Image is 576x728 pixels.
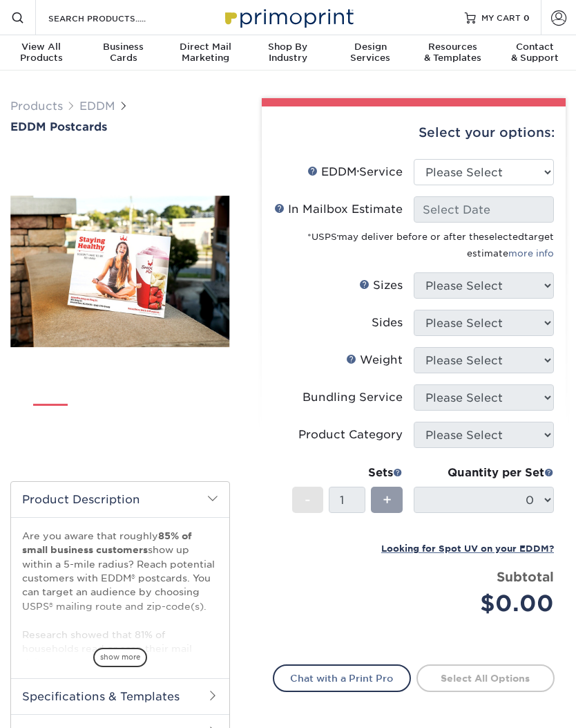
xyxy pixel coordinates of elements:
span: selected [484,232,524,242]
span: Business [82,41,164,53]
a: Products [10,100,63,113]
span: Resources [412,41,494,53]
input: SEARCH PRODUCTS..... [47,10,182,26]
div: Sizes [359,277,403,294]
div: $0.00 [424,587,554,620]
a: EDDM [79,100,115,113]
a: more info [508,248,554,259]
span: EDDM Postcards [10,120,107,133]
a: DesignServices [329,35,412,72]
div: Weight [346,352,403,368]
div: Select your options: [273,106,555,159]
img: EDDM Postcards 01 [10,196,230,348]
span: Design [329,41,412,53]
span: MY CART [481,12,521,24]
div: Industry [247,41,329,64]
div: In Mailbox Estimate [274,201,403,218]
span: Shop By [247,41,329,53]
a: BusinessCards [82,35,164,72]
span: show more [93,648,147,666]
div: Product Category [298,427,403,443]
a: EDDM Postcards [10,120,230,133]
div: Services [329,41,412,64]
div: Marketing [164,41,247,64]
img: Primoprint [219,2,357,32]
a: Direct MailMarketing [164,35,247,72]
small: *USPS may deliver before or after the target estimate [307,232,554,259]
h2: Specifications & Templates [11,678,229,714]
a: Chat with a Print Pro [273,664,411,692]
small: Looking for Spot UV on your EDDM? [381,543,554,554]
span: - [305,489,311,510]
img: EDDM 04 [172,398,207,432]
span: + [383,489,392,510]
strong: Subtotal [497,569,554,584]
div: & Support [494,41,576,64]
span: Contact [494,41,576,53]
div: Bundling Service [303,389,403,406]
div: Cards [82,41,164,64]
img: EDDM 05 [103,431,137,465]
h2: Product Description [11,482,229,517]
div: Quantity per Set [414,465,554,481]
span: Direct Mail [164,41,247,53]
div: EDDM Service [307,164,403,180]
a: Select All Options [416,664,555,692]
div: & Templates [412,41,494,64]
div: Sides [372,315,403,331]
img: EDDM 02 [79,398,114,432]
img: EDDM 01 [33,399,68,433]
img: EDDM 03 [126,398,160,432]
sup: ® [337,234,338,239]
div: Sets [292,465,403,481]
a: Resources& Templates [412,35,494,72]
input: Select Date [414,196,554,223]
a: Looking for Spot UV on your EDDM? [381,541,554,554]
a: Shop ByIndustry [247,35,329,72]
sup: ® [357,169,359,175]
a: Contact& Support [494,35,576,72]
span: 0 [524,12,530,22]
